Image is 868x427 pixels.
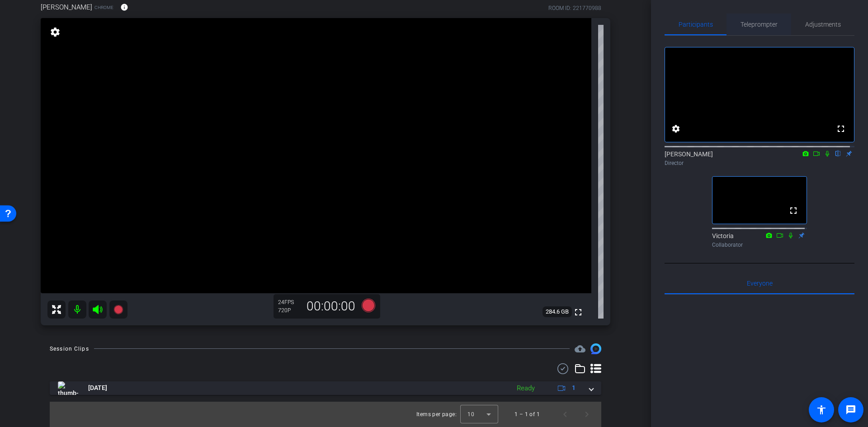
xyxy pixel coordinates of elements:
[50,344,89,353] div: Session Clips
[665,150,854,167] div: [PERSON_NAME]
[514,410,540,419] div: 1 – 1 of 1
[416,410,457,419] div: Items per page:
[572,383,576,393] span: 1
[554,404,576,425] button: Previous page
[573,307,584,318] mat-icon: fullscreen
[120,3,128,11] mat-icon: info
[835,123,846,134] mat-icon: fullscreen
[712,241,807,249] div: Collaborator
[284,299,294,305] span: FPS
[712,231,807,249] div: Victoria
[575,343,585,354] span: Destinations for your clips
[833,149,844,157] mat-icon: flip
[301,299,361,314] div: 00:00:00
[49,27,61,38] mat-icon: settings
[665,159,854,167] div: Director
[512,383,539,394] div: Ready
[278,307,301,314] div: 720P
[816,404,827,415] mat-icon: accessibility
[741,21,778,28] span: Teleprompter
[788,205,799,216] mat-icon: fullscreen
[542,306,572,317] span: 284.6 GB
[41,2,92,12] span: [PERSON_NAME]
[50,381,601,395] mat-expansion-panel-header: thumb-nail[DATE]Ready1
[94,4,113,11] span: Chrome
[88,383,107,393] span: [DATE]
[548,4,601,12] div: ROOM ID: 221770988
[845,404,856,415] mat-icon: message
[575,343,585,354] mat-icon: cloud_upload
[670,123,681,134] mat-icon: settings
[576,404,598,425] button: Next page
[747,280,773,286] span: Everyone
[679,21,713,28] span: Participants
[590,343,601,354] img: Session clips
[278,299,301,306] div: 24
[58,381,78,395] img: thumb-nail
[805,21,841,28] span: Adjustments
